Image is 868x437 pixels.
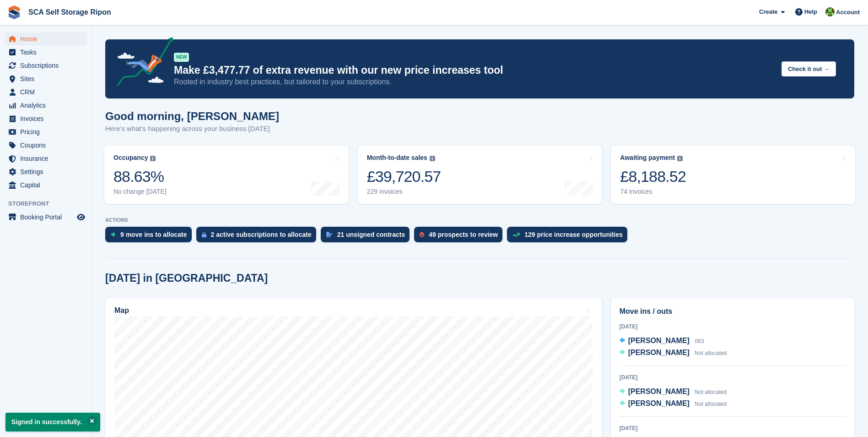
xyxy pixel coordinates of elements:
[695,338,704,344] span: 063
[620,347,727,359] a: [PERSON_NAME] Not allocated
[620,306,846,317] h2: Move ins / outs
[150,156,156,161] img: icon-info-grey-7440780725fd019a000dd9b08b2336e03edf1995a4989e88bcd33f0948082b44.svg
[105,124,279,134] p: Here's what's happening across your business [DATE]
[20,86,75,98] span: CRM
[211,231,312,238] div: 2 active subscriptions to allocate
[111,232,116,237] img: move_ins_to_allocate_icon-fdf77a2bb77ea45bf5b3d319d69a93e2d87916cf1d5bf7949dd705db3b84f3ca.svg
[7,5,21,19] img: stora-icon-8386f47178a22dfd0bd8f6a31ec36ba5ce8667c1dd55bd0f319d3a0aa187defe.svg
[5,99,86,112] a: menu
[628,349,690,356] span: [PERSON_NAME]
[174,77,774,87] p: Rooted in industry best practices, but tailored to your subscriptions.
[113,188,167,196] div: No change [DATE]
[5,152,86,165] a: menu
[105,110,279,122] h1: Good morning, [PERSON_NAME]
[337,231,405,238] div: 21 unsigned contracts
[836,8,860,17] span: Account
[695,389,727,395] span: Not allocated
[113,167,167,186] div: 88.63%
[20,126,75,138] span: Pricing
[782,61,836,76] button: Check it out →
[105,272,268,284] h2: [DATE] in [GEOGRAPHIC_DATA]
[20,211,75,224] span: Booking Portal
[429,231,498,238] div: 49 prospects to review
[5,211,86,224] a: menu
[620,335,704,347] a: [PERSON_NAME] 063
[25,5,115,20] a: SCA Self Storage Ripon
[8,199,91,208] span: Storefront
[20,112,75,125] span: Invoices
[321,227,415,247] a: 21 unsigned contracts
[628,399,690,407] span: [PERSON_NAME]
[759,7,777,16] span: Create
[611,146,855,204] a: Awaiting payment £8,188.52 74 invoices
[825,7,835,16] img: Kelly Neesham
[5,179,86,191] a: menu
[628,337,690,344] span: [PERSON_NAME]
[75,212,86,223] a: Preview store
[804,7,817,16] span: Help
[326,232,333,237] img: contract_signature_icon-13c848040528278c33f63329250d36e43548de30e8caae1d1a13099fd9432cc5.svg
[105,217,854,223] p: ACTIONS
[196,227,321,247] a: 2 active subscriptions to allocate
[5,126,86,138] a: menu
[104,146,349,204] a: Occupancy 88.63% No change [DATE]
[202,232,206,238] img: active_subscription_to_allocate_icon-d502201f5373d7db506a760aba3b589e785aa758c864c3986d89f69b8ff3...
[628,388,690,395] span: [PERSON_NAME]
[695,350,727,356] span: Not allocated
[367,167,441,186] div: £39,720.57
[20,152,75,165] span: Insurance
[620,154,675,162] div: Awaiting payment
[105,227,196,247] a: 9 move ins to allocate
[620,424,846,432] div: [DATE]
[120,231,187,238] div: 9 move ins to allocate
[524,231,623,238] div: 129 price increase opportunities
[5,139,86,152] a: menu
[174,64,774,77] p: Make £3,477.77 of extra revenue with our new price increases tool
[367,188,441,196] div: 229 invoices
[20,139,75,152] span: Coupons
[5,413,100,432] p: Signed in successfully.
[5,72,86,85] a: menu
[5,33,86,45] a: menu
[695,401,727,407] span: Not allocated
[620,386,727,398] a: [PERSON_NAME] Not allocated
[20,99,75,112] span: Analytics
[620,167,686,186] div: £8,188.52
[5,165,86,178] a: menu
[620,322,846,331] div: [DATE]
[20,59,75,72] span: Subscriptions
[420,232,424,237] img: prospect-51fa495bee0391a8d652442698ab0144808aea92771e9ea1ae160a38d050c398.svg
[109,37,173,89] img: price-adjustments-announcement-icon-8257ccfd72463d97f412b2fc003d46551f7dbcb40ab6d574587a9cd5c0d94...
[114,306,129,315] h2: Map
[20,72,75,85] span: Sites
[174,53,189,62] div: NEW
[5,112,86,125] a: menu
[113,154,148,162] div: Occupancy
[5,86,86,98] a: menu
[620,188,686,196] div: 74 invoices
[620,398,727,410] a: [PERSON_NAME] Not allocated
[5,59,86,72] a: menu
[367,154,427,162] div: Month-to-date sales
[5,46,86,59] a: menu
[414,227,507,247] a: 49 prospects to review
[358,146,602,204] a: Month-to-date sales £39,720.57 229 invoices
[677,156,683,161] img: icon-info-grey-7440780725fd019a000dd9b08b2336e03edf1995a4989e88bcd33f0948082b44.svg
[507,227,632,247] a: 129 price increase opportunities
[20,165,75,178] span: Settings
[20,33,75,45] span: Home
[20,46,75,59] span: Tasks
[430,156,435,161] img: icon-info-grey-7440780725fd019a000dd9b08b2336e03edf1995a4989e88bcd33f0948082b44.svg
[20,179,75,191] span: Capital
[620,373,846,382] div: [DATE]
[512,233,520,237] img: price_increase_opportunities-93ffe204e8149a01c8c9dc8f82e8f89637d9d84a8eef4429ea346261dce0b2c0.svg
